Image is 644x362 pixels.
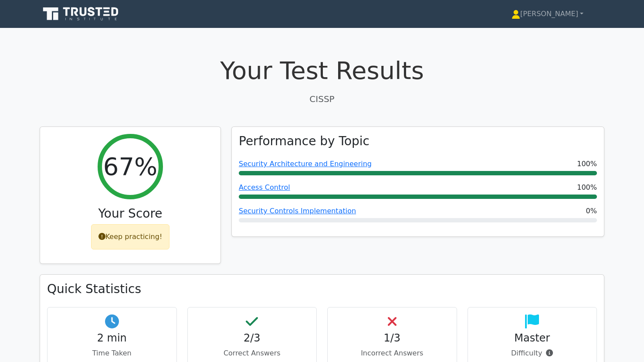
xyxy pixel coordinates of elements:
[47,282,597,297] h3: Quick Statistics
[586,206,597,216] span: 0%
[577,159,597,169] span: 100%
[475,332,590,345] h4: Master
[335,332,450,345] h4: 1/3
[491,5,604,23] a: [PERSON_NAME]
[47,206,214,221] h3: Your Score
[103,152,157,181] h2: 67%
[239,160,372,168] a: Security Architecture and Engineering
[40,92,604,106] p: CISSP
[239,134,369,149] h3: Performance by Topic
[91,224,170,249] div: Keep practicing!
[40,56,604,85] h1: Your Test Results
[239,183,290,191] a: Access Control
[195,332,310,345] h4: 2/3
[54,348,169,359] p: Time Taken
[239,207,356,215] a: Security Controls Implementation
[475,348,590,359] p: Difficulty
[54,332,169,345] h4: 2 min
[195,348,310,359] p: Correct Answers
[335,348,450,359] p: Incorrect Answers
[577,182,597,193] span: 100%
